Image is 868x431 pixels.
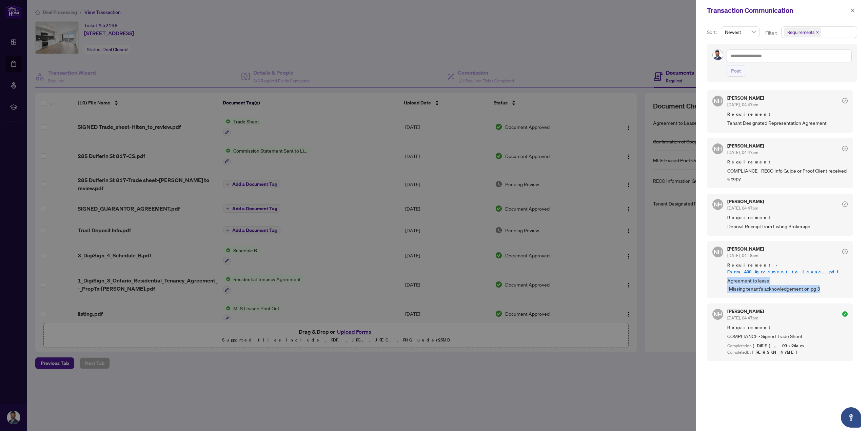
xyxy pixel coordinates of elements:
[727,222,848,230] span: Deposit Receipt from Listing Brokerage
[727,324,848,331] span: Requirement
[753,343,805,349] span: [DATE], 09:24am
[784,27,821,37] span: Requirements
[727,111,848,118] span: Requirement
[714,248,722,256] span: NH
[727,167,848,183] span: COMPLIANCE - RECO Info Guide or Proof Client received a copy
[842,201,848,207] span: check-circle
[714,97,722,105] span: NH
[850,8,855,13] span: close
[727,96,764,100] h5: [PERSON_NAME]
[841,407,861,428] button: Open asap
[727,143,764,148] h5: [PERSON_NAME]
[727,253,758,258] span: [DATE], 04:18pm
[707,28,718,36] p: Sort:
[727,214,848,221] span: Requirement
[727,159,848,165] span: Requirement
[727,315,758,320] span: [DATE], 04:47pm
[727,119,848,127] span: Tenant Designated Representation Agreement
[727,199,764,204] h5: [PERSON_NAME]
[713,50,723,60] img: Profile Icon
[725,27,756,37] span: Newest
[707,5,848,16] div: Transaction Communication
[727,343,848,349] div: Completed on
[842,146,848,151] span: check-circle
[727,262,848,275] span: Requirement -
[842,249,848,254] span: check-circle
[714,200,722,209] span: NH
[842,311,848,317] span: check-circle
[727,102,758,107] span: [DATE], 04:47pm
[727,205,758,211] span: [DATE], 04:47pm
[727,309,764,314] h5: [PERSON_NAME]
[787,29,814,36] span: Requirements
[727,150,758,155] span: [DATE], 04:47pm
[714,144,722,153] span: NH
[765,29,778,37] p: Filter:
[816,31,819,34] span: close
[752,349,801,355] span: [PERSON_NAME]
[727,65,745,77] button: Post
[727,269,842,275] a: Form_400_Agreement_to_Lease.pdf
[727,349,848,356] div: Completed by
[842,98,848,103] span: check-circle
[727,332,848,340] span: COMPLIANCE - Signed Trade Sheet
[727,247,764,251] h5: [PERSON_NAME]
[727,277,848,293] span: Agreement to lease -Missing tenant's acknowledgement on pg 3
[714,310,722,319] span: NH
